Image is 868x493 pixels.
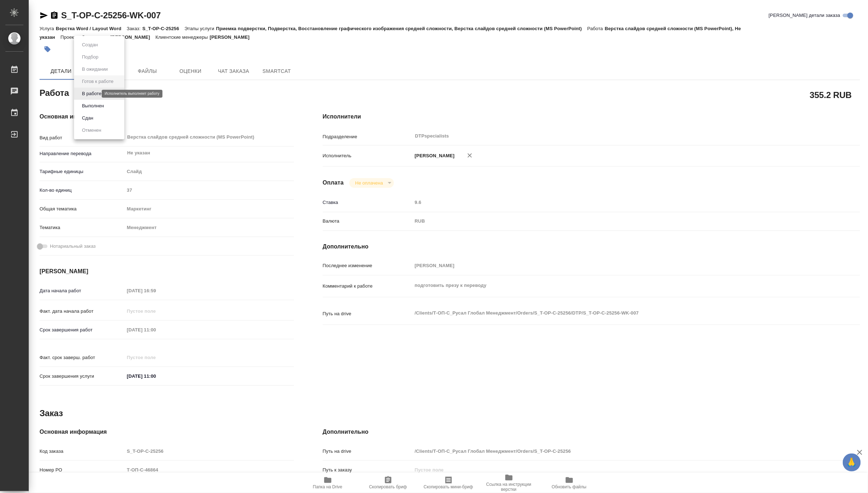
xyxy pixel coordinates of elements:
button: Сдан [80,114,95,122]
button: Создан [80,41,100,49]
button: В работе [80,90,104,98]
button: Подбор [80,53,101,61]
button: Готов к работе [80,78,116,85]
button: Выполнен [80,102,106,110]
button: Отменен [80,126,104,134]
button: В ожидании [80,65,110,73]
